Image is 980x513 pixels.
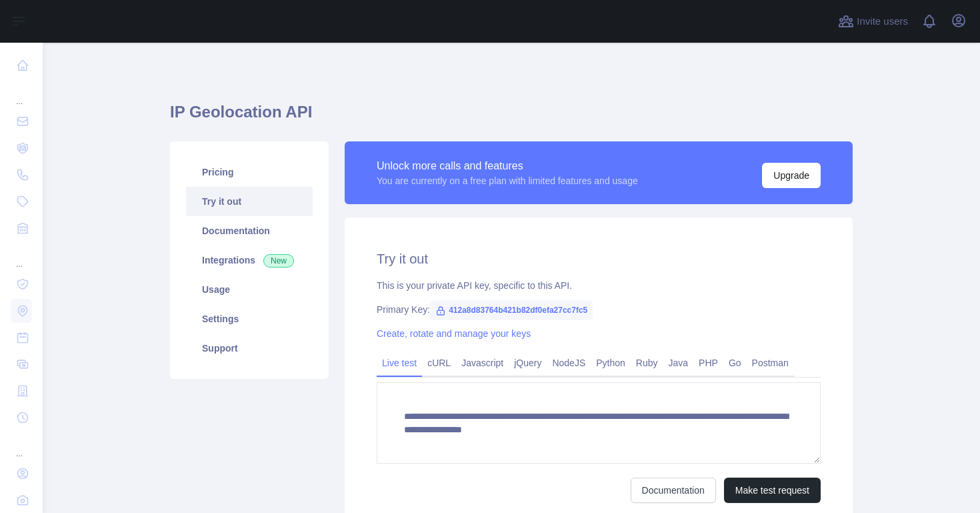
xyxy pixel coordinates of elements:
a: cURL [422,352,456,374]
span: Invite users [857,14,908,29]
a: Settings [186,304,313,334]
div: You are currently on a free plan with limited features and usage [377,174,638,187]
a: Java [663,352,694,374]
div: Primary Key: [377,303,821,316]
a: Documentation [186,216,313,245]
div: ... [11,432,32,459]
a: PHP [693,352,723,374]
a: Pricing [186,157,313,187]
h2: Try it out [377,249,821,268]
a: Python [591,352,631,374]
button: Invite users [835,11,911,32]
span: 412a8d83764b421b82df0efa27cc7fc5 [430,300,593,320]
a: Integrations New [186,245,313,275]
button: Upgrade [762,163,821,188]
div: This is your private API key, specific to this API. [377,279,821,292]
a: Try it out [186,187,313,216]
a: Usage [186,275,313,304]
div: Unlock more calls and features [377,158,638,174]
a: jQuery [509,352,547,374]
div: ... [11,80,32,107]
a: Go [723,352,747,374]
a: Postman [747,352,794,374]
a: Live test [377,352,422,374]
a: NodeJS [547,352,591,374]
a: Documentation [631,478,716,503]
a: Create, rotate and manage your keys [377,328,531,339]
div: ... [11,243,32,270]
span: New [263,254,294,268]
a: Ruby [631,352,663,374]
button: Make test request [724,478,821,503]
h1: IP Geolocation API [170,101,853,133]
a: Support [186,334,313,363]
a: Javascript [456,352,509,374]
